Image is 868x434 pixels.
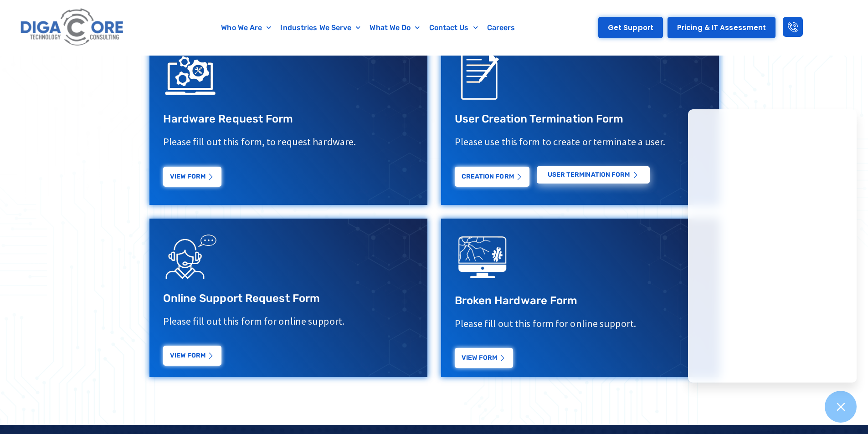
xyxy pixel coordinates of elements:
[598,17,663,38] a: Get Support
[548,172,630,178] span: USER Termination Form
[216,17,276,38] a: Who We Are
[455,48,509,103] img: Support Request Icon
[18,5,127,51] img: Digacore logo 1
[163,346,221,366] a: View Form
[688,109,857,383] iframe: Chatgenie Messenger
[537,166,650,184] a: USER Termination Form
[455,294,705,308] h3: Broken Hardware Form
[668,17,776,38] a: Pricing & IT Assessment
[163,291,414,306] h3: Online Support Request Form
[163,112,414,126] h3: Hardware Request Form
[163,315,414,328] p: Please fill out this form for online support.
[483,17,520,38] a: Careers
[455,230,509,285] img: digacore technology consulting
[455,135,705,148] p: Please use this form to create or terminate a user.
[455,167,529,187] a: Creation Form
[608,24,653,31] span: Get Support
[455,112,705,126] h3: User Creation Termination Form
[276,17,365,38] a: Industries We Serve
[677,24,766,31] span: Pricing & IT Assessment
[163,228,218,282] img: Support Request Icon
[171,17,566,38] nav: Menu
[163,135,414,148] p: Please fill out this form, to request hardware.
[365,17,424,38] a: What We Do
[163,167,221,187] a: View Form
[455,317,705,330] p: Please fill out this form for online support.
[455,348,513,368] a: View Form
[163,48,218,103] img: IT Support Icon
[425,17,483,38] a: Contact Us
